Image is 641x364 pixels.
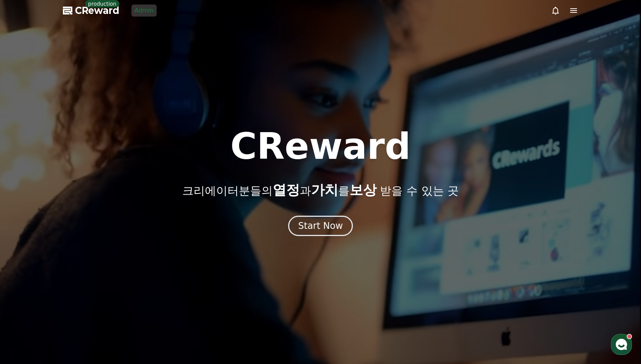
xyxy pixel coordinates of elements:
[97,239,145,257] a: 설정
[50,239,97,257] a: 대화
[24,250,28,256] span: 홈
[69,250,78,256] span: 대화
[182,183,459,198] p: 크리에이터분들의 과 를 받을 수 있는 곳
[298,220,343,232] div: Start Now
[288,216,353,236] button: Start Now
[311,182,338,198] span: 가치
[349,182,377,198] span: 보상
[75,5,119,17] span: CReward
[288,223,353,230] a: Start Now
[63,5,119,17] a: CReward
[273,182,300,198] span: 열정
[131,5,157,17] a: Admin
[2,239,50,257] a: 홈
[230,128,411,164] h1: CReward
[116,250,125,256] span: 설정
